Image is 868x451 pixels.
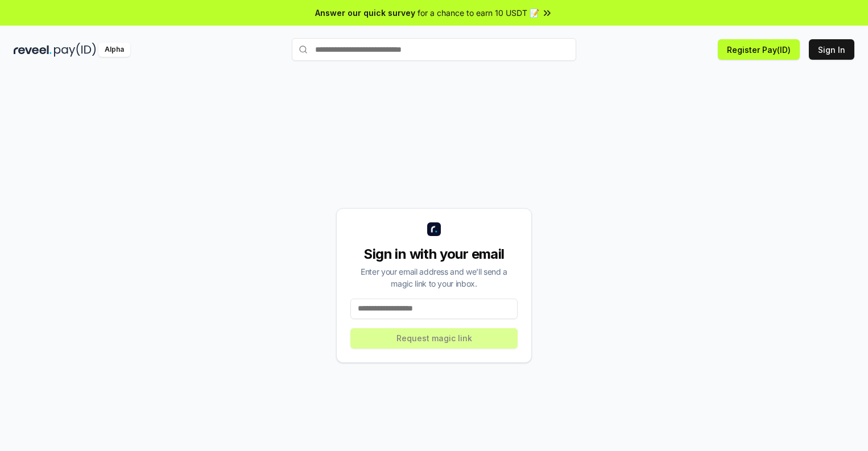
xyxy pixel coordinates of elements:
span: for a chance to earn 10 USDT 📝 [418,7,539,19]
button: Sign In [809,39,854,60]
button: Register Pay(ID) [718,39,800,60]
img: logo_small [427,222,441,236]
div: Enter your email address and we’ll send a magic link to your inbox. [350,266,518,289]
img: pay_id [54,43,96,57]
span: Answer our quick survey [315,7,415,19]
img: reveel_dark [14,43,52,57]
div: Sign in with your email [350,245,518,263]
div: Alpha [98,43,130,57]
